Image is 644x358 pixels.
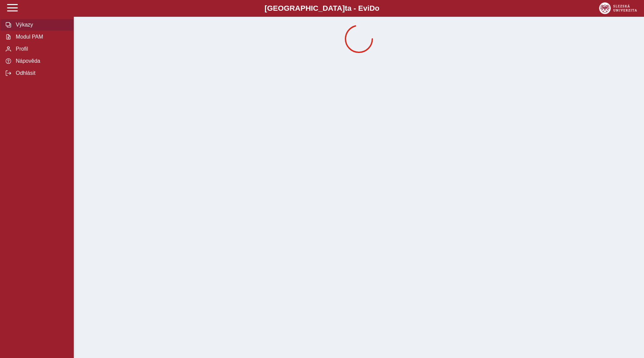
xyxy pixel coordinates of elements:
span: t [345,4,347,12]
b: [GEOGRAPHIC_DATA] a - Evi [20,4,624,13]
span: Výkazy [14,22,68,28]
span: o [375,4,380,12]
span: Odhlásit [14,70,68,76]
img: logo_web_su.png [599,2,637,14]
span: Nápověda [14,58,68,64]
span: D [369,4,375,12]
span: Modul PAM [14,34,68,40]
span: Profil [14,46,68,52]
